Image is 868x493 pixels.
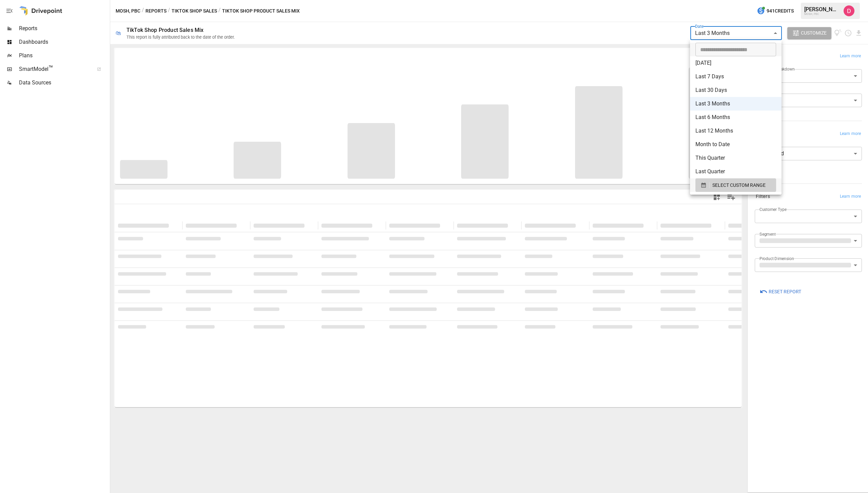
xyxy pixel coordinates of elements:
[690,165,782,178] li: Last Quarter
[690,124,782,138] li: Last 12 Months
[695,178,776,192] button: SELECT CUSTOM RANGE
[690,56,782,70] li: [DATE]
[712,181,766,190] span: SELECT CUSTOM RANGE
[690,138,782,151] li: Month to Date
[690,151,782,165] li: This Quarter
[690,83,782,97] li: Last 30 Days
[690,97,782,111] li: Last 3 Months
[690,111,782,124] li: Last 6 Months
[690,70,782,83] li: Last 7 Days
